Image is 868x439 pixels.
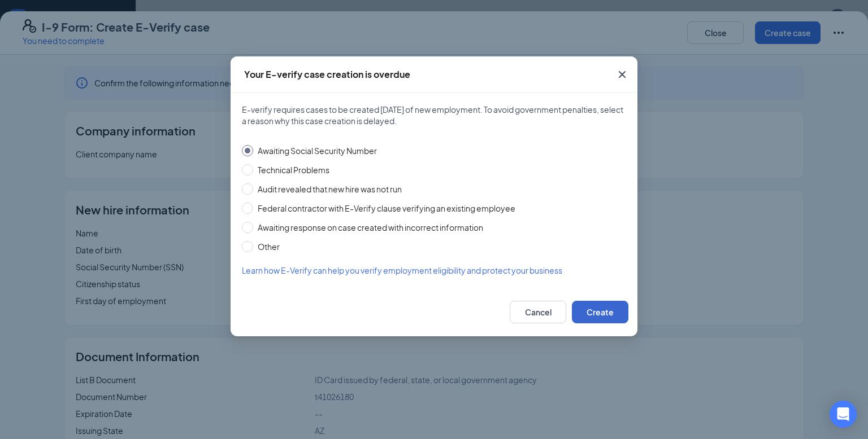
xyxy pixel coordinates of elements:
div: Your E-verify case creation is overdue [244,68,410,81]
div: Open Intercom Messenger [830,401,857,428]
svg: Cross [615,68,629,81]
button: Close [607,56,637,93]
button: Cancel [510,301,566,323]
span: Technical Problems [253,164,334,176]
span: Awaiting Social Security Number [253,144,381,157]
span: Other [253,240,284,253]
span: Learn how E-Verify can help you verify employment eligibility and protect your business [242,265,562,275]
a: Learn how E-Verify can help you verify employment eligibility and protect your business [242,264,626,276]
span: Federal contractor with E-Verify clause verifying an existing employee [253,202,520,214]
span: Audit revealed that new hire was not run [253,183,406,195]
button: Create [572,301,628,323]
span: E-verify requires cases to be created [DATE] of new employment. To avoid government penalties, se... [242,104,626,126]
span: Awaiting response on case created with incorrect information [253,221,488,234]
